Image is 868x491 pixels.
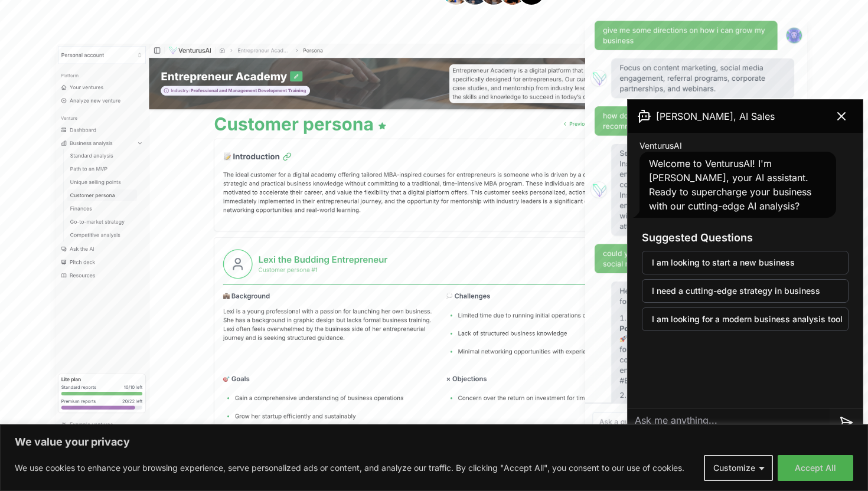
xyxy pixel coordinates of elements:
button: I am looking to start a new business [642,251,849,274]
p: We use cookies to enhance your browsing experience, serve personalized ads or content, and analyz... [15,461,684,475]
span: [PERSON_NAME], AI Sales [656,109,775,123]
span: Welcome to VenturusAI! I'm [PERSON_NAME], your AI assistant. Ready to supercharge your business w... [649,158,811,212]
p: We value your privacy [15,435,853,449]
button: I am looking for a modern business analysis tool [642,307,849,331]
h3: Suggested Questions [642,230,849,246]
button: Customize [704,455,773,481]
span: VenturusAI [639,140,682,152]
button: I need a cutting-edge strategy in business [642,279,849,303]
button: Accept All [778,455,853,481]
